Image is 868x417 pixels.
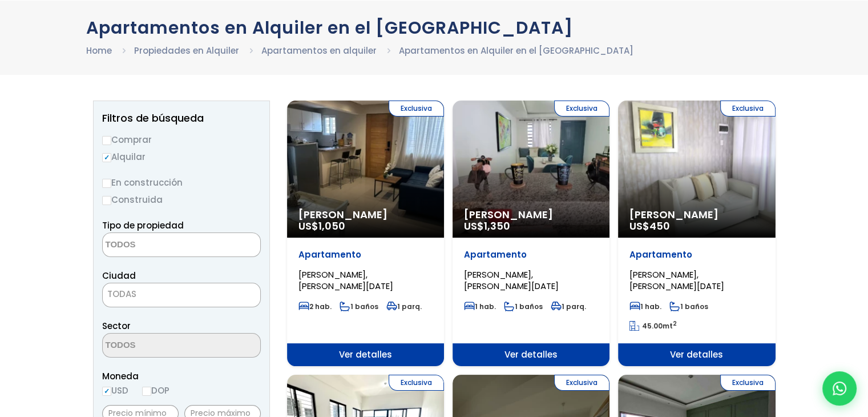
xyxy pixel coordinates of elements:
[720,375,776,391] span: Exclusiva
[102,320,131,332] span: Sector
[102,219,184,231] span: Tipo de propiedad
[629,209,764,220] span: [PERSON_NAME]
[629,249,764,260] p: Apartamento
[86,18,782,38] h1: Apartamentos en Alquiler en el [GEOGRAPHIC_DATA]
[86,45,112,57] a: Home
[453,101,609,366] a: Exclusiva [PERSON_NAME] US$1,350 Apartamento [PERSON_NAME], [PERSON_NAME][DATE] 1 hab. 1 baños 1 ...
[464,249,598,260] p: Apartamento
[504,302,543,311] span: 1 baños
[298,249,433,260] p: Apartamento
[554,101,609,117] span: Exclusiva
[720,101,776,117] span: Exclusiva
[453,343,609,366] span: Ver detalles
[618,101,775,366] a: Exclusiva [PERSON_NAME] US$450 Apartamento [PERSON_NAME], [PERSON_NAME][DATE] 1 hab. 1 baños 45.0...
[142,387,151,396] input: DOP
[629,302,661,311] span: 1 hab.
[340,302,378,311] span: 1 baños
[102,133,261,147] label: Comprar
[618,343,775,366] span: Ver detalles
[102,270,136,282] span: Ciudad
[261,45,377,57] a: Apartamentos en alquiler
[102,196,111,205] input: Construida
[102,383,128,398] label: USD
[318,219,345,233] span: 1,050
[103,233,213,258] textarea: Search
[629,268,724,292] span: [PERSON_NAME], [PERSON_NAME][DATE]
[649,219,670,233] span: 450
[551,302,586,311] span: 1 parq.
[102,193,261,207] label: Construida
[298,219,345,233] span: US$
[102,153,111,162] input: Alquilar
[399,43,633,58] li: Apartamentos en Alquiler en el [GEOGRAPHIC_DATA]
[464,302,496,311] span: 1 hab.
[642,321,663,331] span: 45.00
[287,343,444,366] span: Ver detalles
[142,383,169,398] label: DOP
[102,113,261,124] h2: Filtros de búsqueda
[107,288,136,300] span: TODAS
[464,209,598,220] span: [PERSON_NAME]
[484,219,510,233] span: 1,350
[629,219,670,233] span: US$
[389,375,444,391] span: Exclusiva
[298,268,393,292] span: [PERSON_NAME], [PERSON_NAME][DATE]
[554,375,609,391] span: Exclusiva
[464,219,510,233] span: US$
[389,101,444,117] span: Exclusiva
[298,302,332,311] span: 2 hab.
[629,321,677,331] span: mt
[102,369,261,383] span: Moneda
[464,268,559,292] span: [PERSON_NAME], [PERSON_NAME][DATE]
[102,136,111,145] input: Comprar
[287,101,444,366] a: Exclusiva [PERSON_NAME] US$1,050 Apartamento [PERSON_NAME], [PERSON_NAME][DATE] 2 hab. 1 baños 1 ...
[102,387,111,396] input: USD
[102,283,261,307] span: TODAS
[673,319,677,328] sup: 2
[386,302,422,311] span: 1 parq.
[102,175,261,190] label: En construcción
[669,302,708,311] span: 1 baños
[298,209,433,220] span: [PERSON_NAME]
[102,179,111,188] input: En construcción
[103,334,213,358] textarea: Search
[103,286,260,302] span: TODAS
[102,150,261,164] label: Alquilar
[134,45,239,57] a: Propiedades en Alquiler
